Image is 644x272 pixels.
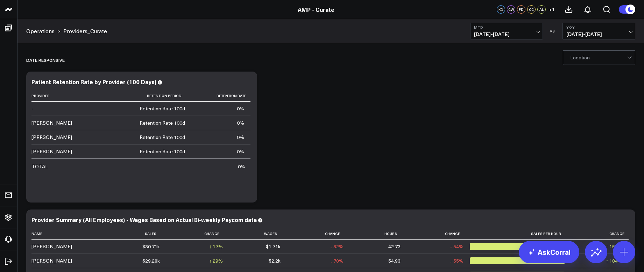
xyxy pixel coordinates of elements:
[191,90,250,102] th: Retention Rate
[298,6,334,13] a: AMP - Curate
[497,5,505,14] div: KD
[237,105,244,112] div: 0%
[237,148,244,155] div: 0%
[450,257,463,264] div: ↓ 55%
[287,228,350,240] th: Change
[101,90,191,102] th: Retention Period
[566,31,631,37] span: [DATE] - [DATE]
[527,5,536,14] div: CC
[562,23,635,39] button: YoY[DATE]-[DATE]
[350,228,406,240] th: Hours
[31,243,72,250] div: [PERSON_NAME]
[470,23,543,39] button: MTD[DATE]-[DATE]
[507,5,515,14] div: CW
[26,27,55,35] a: Operations
[388,257,401,264] div: 54.93
[517,5,525,14] div: FD
[31,228,101,240] th: Name
[140,134,185,141] div: Retention Rate 100d
[519,241,579,263] a: AskCorral
[266,243,281,250] div: $1.71k
[140,119,185,126] div: Retention Rate 100d
[546,29,559,33] div: VS
[566,25,631,29] b: YoY
[142,257,160,264] div: $29.28k
[549,7,555,12] span: + 1
[470,257,565,264] div: $533.00
[209,257,223,264] div: ↑ 29%
[63,27,107,35] a: Providers_Curate
[269,257,281,264] div: $2.2k
[26,52,65,68] div: Date Responsive
[140,148,185,155] div: Retention Rate 100d
[31,148,72,155] div: [PERSON_NAME]
[237,119,244,126] div: 0%
[470,243,565,250] div: $718.62
[166,228,229,240] th: Change
[474,31,539,37] span: [DATE] - [DATE]
[407,228,470,240] th: Change
[31,163,48,170] div: TOTAL
[140,105,185,112] div: Retention Rate 100d
[31,78,156,86] div: Patient Retention Rate by Provider (100 Days)
[237,134,244,141] div: 0%
[101,228,166,240] th: Sales
[31,90,101,102] th: Provider
[209,243,223,250] div: ↑ 17%
[31,105,33,112] div: -
[31,134,72,141] div: [PERSON_NAME]
[31,119,72,126] div: [PERSON_NAME]
[238,163,245,170] div: 0%
[330,243,344,250] div: ↓ 82%
[450,243,463,250] div: ↓ 54%
[547,5,556,14] button: +1
[31,257,72,264] div: [PERSON_NAME]
[388,243,401,250] div: 42.73
[571,228,629,240] th: Change
[330,257,344,264] div: ↓ 78%
[26,27,61,35] div: >
[31,216,257,223] div: Provider Summary (All Employees) - Wages Based on Actual Bi-weekly Paycom data
[474,25,539,29] b: MTD
[537,5,546,14] div: AL
[142,243,160,250] div: $30.71k
[229,228,287,240] th: Wages
[470,228,571,240] th: Sales Per Hour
